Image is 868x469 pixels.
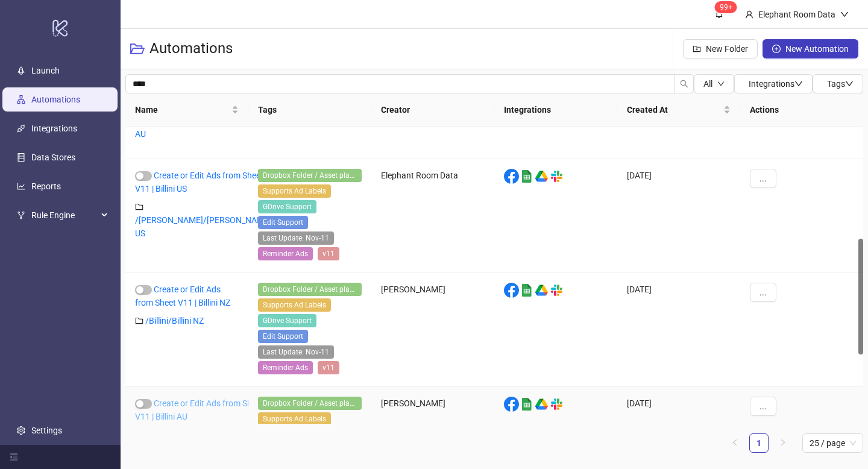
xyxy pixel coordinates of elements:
span: GDrive Support [258,314,316,327]
span: v11 [318,361,339,374]
h3: Automations [149,39,233,58]
a: Create or Edit Ads from Sheet V11 | Billini NZ [135,285,230,307]
div: Elephant Room Data [371,159,494,273]
sup: 1774 [715,1,737,13]
span: down [845,80,854,88]
div: Elephant Room Data [753,8,840,21]
span: 25 / page [810,434,856,452]
th: Integrations [494,93,617,127]
button: Tagsdown [813,74,863,93]
span: folder-add [693,45,701,53]
a: Launch [31,66,60,75]
th: Actions [740,93,863,127]
button: right [773,433,793,453]
a: Reports [31,181,61,191]
th: Creator [371,93,494,127]
div: Page Size [802,433,863,453]
a: Settings [31,426,62,435]
span: search [680,80,688,88]
span: fork [17,211,25,219]
span: user [745,10,753,19]
span: Supports Ad Labels [258,412,331,426]
span: right [779,439,787,446]
span: GDrive Support [258,200,316,213]
th: Name [125,93,248,127]
span: Tags [827,79,854,89]
div: [DATE] [617,159,740,273]
span: Dropbox Folder / Asset placement detection [258,169,362,182]
th: Tags [248,93,371,127]
span: Last Update: Nov-11 [258,345,334,359]
span: Edit Support [258,330,308,343]
button: ... [750,283,776,302]
button: New Automation [763,39,858,58]
span: v11 [318,247,339,260]
a: Integrations [31,124,77,133]
button: ... [750,397,776,416]
div: [DATE] [617,273,740,387]
span: Name [135,103,229,116]
span: Last Update: Nov-11 [258,231,334,245]
a: Create or Edit Ads from Sheet V11 | Billini US [135,171,263,194]
a: 1 [750,434,768,452]
span: Dropbox Folder / Asset placement detection [258,397,362,410]
span: plus-circle [772,45,781,53]
button: Integrationsdown [734,74,813,93]
span: Edit Support [258,216,308,229]
span: ... [759,288,767,297]
button: ... [750,169,776,188]
span: Created At [627,103,721,116]
span: folder [135,316,143,325]
th: Created At [617,93,740,127]
span: left [731,439,738,446]
a: Create or Edit Ads from Sheet V11 | Billini AU [135,398,263,421]
span: down [794,80,803,88]
span: New Automation [785,44,849,54]
a: Data Stores [31,153,75,162]
span: Supports Ad Labels [258,184,331,198]
span: folder-open [130,42,145,56]
button: Alldown [694,74,734,93]
span: down [840,10,849,19]
span: ... [759,174,767,183]
span: Rule Engine [31,203,98,227]
div: [PERSON_NAME] [371,273,494,387]
a: Automations [31,95,80,104]
span: Dropbox Folder / Asset placement detection [258,283,362,296]
li: Next Page [773,433,793,453]
button: New Folder [683,39,758,58]
span: New Folder [706,44,748,54]
span: folder [135,203,143,211]
a: /[PERSON_NAME]/[PERSON_NAME] US [135,215,271,238]
li: 1 [749,433,769,453]
span: down [717,80,725,87]
span: bell [715,10,723,18]
a: /Billini/Billini NZ [145,316,204,326]
span: Supports Ad Labels [258,298,331,312]
button: left [725,433,744,453]
li: Previous Page [725,433,744,453]
span: Reminder Ads [258,361,313,374]
span: Integrations [749,79,803,89]
span: menu-fold [10,453,18,461]
span: ... [759,401,767,411]
span: All [703,79,712,89]
span: Reminder Ads [258,247,313,260]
